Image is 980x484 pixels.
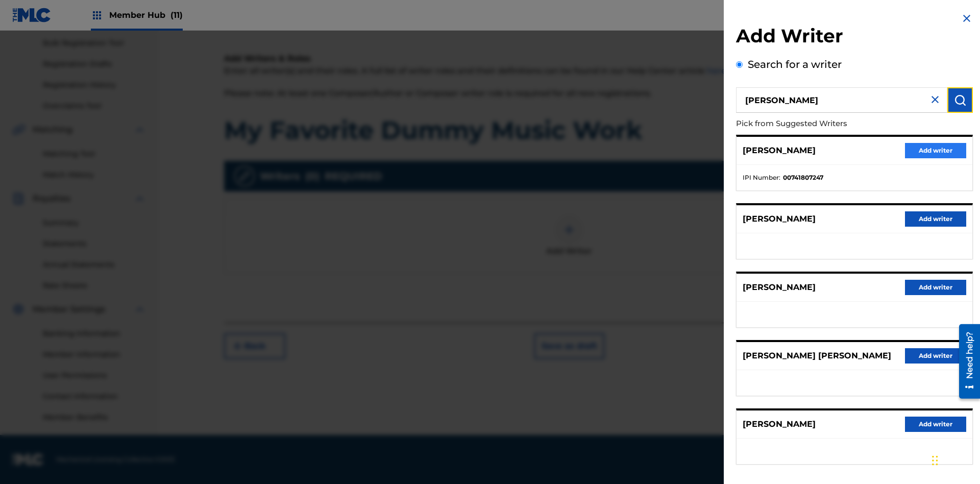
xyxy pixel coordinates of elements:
[743,144,816,157] p: [PERSON_NAME]
[748,58,842,70] label: Search for a writer
[12,8,52,22] img: MLC Logo
[929,93,941,106] img: close
[736,25,973,51] h2: Add Writer
[743,281,816,294] p: [PERSON_NAME]
[905,280,966,295] button: Add writer
[783,173,823,182] strong: 00741807247
[170,10,183,20] span: (11)
[951,320,980,404] iframe: Resource Center
[736,113,915,135] p: Pick from Suggested Writers
[109,9,183,21] span: Member Hub
[743,173,780,182] span: IPI Number :
[954,94,966,106] img: Search Works
[905,417,966,432] button: Add writer
[929,435,980,484] iframe: Chat Widget
[932,445,938,476] div: Drag
[905,348,966,364] button: Add writer
[743,350,891,362] p: [PERSON_NAME] [PERSON_NAME]
[743,418,816,430] p: [PERSON_NAME]
[905,143,966,158] button: Add writer
[905,211,966,227] button: Add writer
[736,87,947,113] input: Search writer's name or IPI Number
[91,9,103,21] img: Top Rightsholders
[743,213,816,225] p: [PERSON_NAME]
